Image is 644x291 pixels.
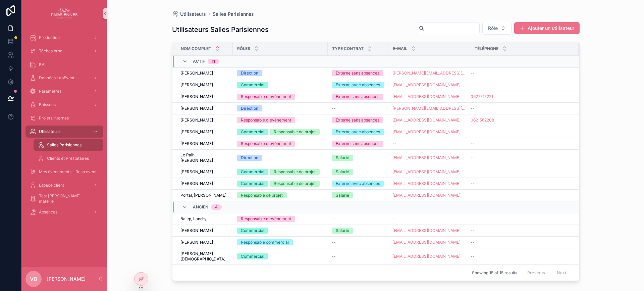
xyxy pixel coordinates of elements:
span: [PERSON_NAME] [180,181,213,186]
span: Utilisateurs [180,11,206,17]
span: E-mail [393,46,407,51]
a: Données LabEvent [25,72,103,84]
span: Showing 15 of 15 results [472,270,517,276]
span: [PERSON_NAME] [180,228,213,233]
div: Responsable de projet [274,181,316,187]
div: Externe sans absences [336,94,379,100]
span: Actif [193,59,205,64]
div: Commercial [241,129,264,135]
a: Salles Parisiennes [34,139,103,151]
span: [PERSON_NAME] [180,240,213,245]
span: Données LabEvent [39,75,74,81]
a: [PERSON_NAME][EMAIL_ADDRESS][DOMAIN_NAME] [392,70,466,76]
div: Externe sans absences [336,141,379,147]
div: scrollable content [21,27,107,227]
a: [EMAIL_ADDRESS][DOMAIN_NAME] [392,129,461,135]
span: Salles Parisiennes [47,142,82,148]
a: Boissons [25,99,103,111]
a: [EMAIL_ADDRESS][DOMAIN_NAME] [392,117,461,123]
span: Rôle [488,25,498,32]
a: [EMAIL_ADDRESS][DOMAIN_NAME] [392,181,461,186]
span: Test [PERSON_NAME] matériel [39,193,97,204]
a: [EMAIL_ADDRESS][DOMAIN_NAME] [392,94,461,99]
span: -- [471,155,475,160]
button: Ajouter un utilisateur [514,22,580,34]
span: [PERSON_NAME] [180,106,213,111]
span: [PERSON_NAME] [180,94,213,99]
div: Salarié [336,155,349,161]
span: Balep, Landry [180,216,207,222]
span: -- [471,181,475,186]
a: Production [25,32,103,44]
a: [EMAIL_ADDRESS][DOMAIN_NAME] [392,240,461,245]
a: Utilisateurs [172,11,206,17]
a: Absences [25,206,103,218]
span: Production [39,35,60,40]
div: Salarié [336,228,349,234]
span: -- [471,216,475,222]
a: [EMAIL_ADDRESS][DOMAIN_NAME] [392,254,461,259]
div: Responsable d'événement [241,141,291,147]
span: [PERSON_NAME] [180,141,213,146]
span: [PERSON_NAME] [180,82,213,88]
a: Espace client [25,179,103,191]
div: Direction [241,155,258,161]
span: Le Paih, [PERSON_NAME] [180,152,229,163]
span: VB [30,275,37,283]
a: Paramètres [25,85,103,97]
div: Responsable d'événement [241,216,291,222]
span: KPI [39,62,45,67]
a: Test [PERSON_NAME] matériel [25,193,103,205]
div: 11 [212,59,215,64]
span: Boissons [39,102,56,107]
div: 4 [215,204,218,210]
a: [EMAIL_ADDRESS][DOMAIN_NAME] [392,228,461,233]
a: Utilisateurs [25,126,103,138]
span: Espace client [39,183,64,188]
span: Nom complet [181,46,211,51]
a: [EMAIL_ADDRESS][DOMAIN_NAME] [392,155,461,160]
div: Direction [241,105,258,111]
a: Mes événements - Resp event [25,166,103,178]
span: Téléphone [475,46,498,51]
span: Absences [39,209,57,215]
a: KPI [25,58,103,70]
span: -- [471,70,475,76]
button: Select Button [482,22,512,35]
span: -- [471,228,475,233]
a: Clients et Prestataires [34,152,103,164]
span: [PERSON_NAME][DEMOGRAPHIC_DATA] [180,251,229,262]
span: [PERSON_NAME] [180,169,213,175]
span: [PERSON_NAME] [180,70,213,76]
a: [PERSON_NAME][EMAIL_ADDRESS][DOMAIN_NAME] [392,106,466,111]
h1: Utilisateurs Salles Parisiennes [172,25,269,34]
div: Externe sans absences [336,117,379,123]
span: -- [471,106,475,111]
a: 0627717221 [471,94,493,99]
span: Mes événements - Resp event [39,169,97,175]
span: -- [471,129,475,135]
span: Utilisateurs [39,129,60,134]
div: Responsable commercial [241,239,289,245]
span: -- [332,216,336,222]
span: Clients et Prestataires [47,156,89,161]
span: -- [332,240,336,245]
span: -- [332,106,336,111]
div: Externe avec absences [336,129,380,135]
div: Responsable de projet [274,129,316,135]
span: Ancien [193,204,208,210]
div: Commercial [241,169,264,175]
span: -- [332,254,336,259]
div: Salarié [336,192,349,198]
a: Salles Parisiennes [213,11,254,17]
div: Salarié [336,169,349,175]
span: -- [392,141,396,146]
span: Paramètres [39,89,61,94]
div: Responsable de projet [274,169,316,175]
span: Type contrat [332,46,364,51]
div: Commercial [241,82,264,88]
div: Responsable d'événement [241,94,291,100]
img: App logo [51,8,78,19]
